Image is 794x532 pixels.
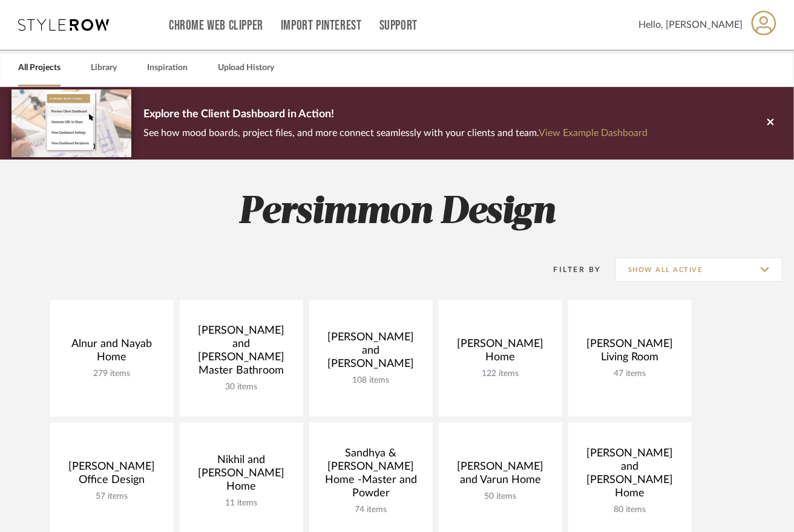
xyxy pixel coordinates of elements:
div: Alnur and Nayab Home [60,337,164,369]
a: Upload History [218,60,274,76]
div: [PERSON_NAME] and [PERSON_NAME] Home [578,447,682,505]
span: Hello, [PERSON_NAME] [638,18,743,32]
a: Import Pinterest [281,21,362,31]
a: All Projects [18,60,61,76]
div: 47 items [578,369,682,379]
div: [PERSON_NAME] and [PERSON_NAME] [319,331,423,375]
a: Support [379,21,418,31]
div: 279 items [60,369,164,379]
div: 108 items [319,375,423,386]
img: d5d033c5-7b12-40c2-a960-1ecee1989c38.png [11,89,131,157]
div: [PERSON_NAME] Living Room [578,337,682,369]
div: 30 items [189,382,294,392]
div: 80 items [578,505,682,515]
div: [PERSON_NAME] Home [448,337,553,369]
div: 74 items [319,505,423,515]
p: See how mood boards, project files, and more connect seamlessly with your clients and team. [143,125,648,141]
div: 57 items [60,491,164,502]
a: Inspiration [147,60,188,76]
p: Explore the Client Dashboard in Action! [143,105,648,125]
div: Filter By [538,264,602,276]
div: [PERSON_NAME] and Varun Home [448,460,553,491]
div: 50 items [448,491,553,502]
div: 11 items [189,498,294,508]
div: [PERSON_NAME] and [PERSON_NAME] Master Bathroom [189,324,294,382]
a: Library [91,60,117,76]
div: 122 items [448,369,553,379]
div: Nikhil and [PERSON_NAME] Home [189,453,294,498]
div: Sandhya & [PERSON_NAME] Home -Master and Powder [319,447,423,505]
div: [PERSON_NAME] Office Design [60,460,164,491]
a: Chrome Web Clipper [169,21,263,31]
a: View Example Dashboard [539,128,648,138]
